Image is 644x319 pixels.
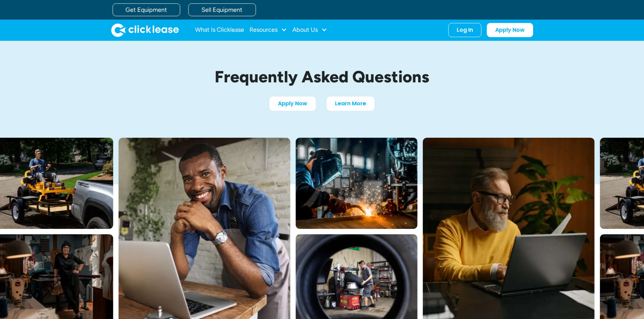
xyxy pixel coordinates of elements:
[296,138,418,229] img: A welder in a large mask working on a large pipe
[195,23,244,37] a: What Is Clicklease
[269,97,316,111] a: Apply Now
[487,23,533,37] a: Apply Now
[163,68,481,86] h1: Frequently Asked Questions
[457,27,473,33] div: Log In
[249,23,287,37] div: Resources
[327,97,375,111] a: Learn More
[188,3,256,16] a: Sell Equipment
[111,23,179,37] img: Clicklease logo
[292,23,327,37] div: About Us
[111,23,179,37] a: home
[113,3,180,16] a: Get Equipment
